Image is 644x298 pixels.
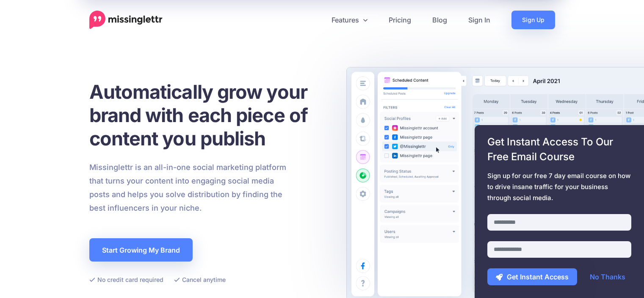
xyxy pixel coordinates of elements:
[487,134,631,164] span: Get Instant Access To Our Free Email Course
[174,274,226,285] li: Cancel anytime
[378,11,422,29] a: Pricing
[321,11,378,29] a: Features
[581,268,634,285] a: No Thanks
[89,161,287,215] p: Missinglettr is an all-in-one social marketing platform that turns your content into engaging soc...
[89,80,329,150] h1: Automatically grow your brand with each piece of content you publish
[89,11,163,29] a: Home
[487,170,631,203] span: Sign up for our free 7 day email course on how to drive insane traffic for your business through ...
[487,268,577,285] button: Get Instant Access
[511,11,555,29] a: Sign Up
[422,11,458,29] a: Blog
[458,11,501,29] a: Sign In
